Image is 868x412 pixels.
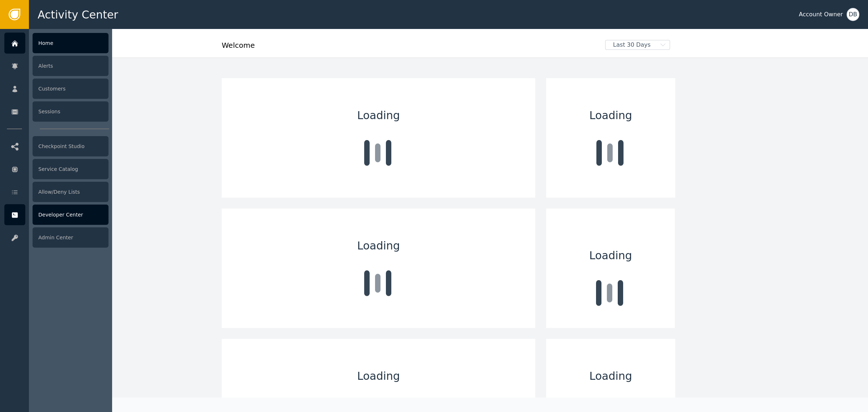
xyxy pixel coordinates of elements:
a: Alerts [4,55,109,76]
a: Service Catalog [4,159,109,180]
div: Allow/Deny Lists [33,182,109,202]
span: Activity Center [38,7,118,23]
a: Allow/Deny Lists [4,181,109,202]
span: Loading [590,368,632,384]
span: Loading [357,237,400,254]
div: Service Catalog [33,159,109,179]
div: Checkpoint Studio [33,136,109,156]
span: Loading [589,247,632,264]
a: Admin Center [4,227,109,248]
span: Loading [357,368,400,384]
button: DB [847,8,859,21]
span: Last 30 Days [606,41,658,49]
div: Customers [33,79,109,99]
div: Home [33,33,109,53]
button: Last 30 Days [600,40,675,50]
div: Sessions [33,101,109,122]
a: Sessions [4,101,109,122]
a: Customers [4,78,109,99]
div: Account Owner [799,10,843,19]
div: Welcome [222,40,600,56]
span: Loading [590,107,632,123]
a: Checkpoint Studio [4,136,109,157]
div: Admin Center [33,227,109,248]
div: Developer Center [33,205,109,225]
div: Alerts [33,56,109,76]
a: Home [4,33,109,54]
a: Developer Center [4,204,109,225]
span: Loading [357,107,400,123]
